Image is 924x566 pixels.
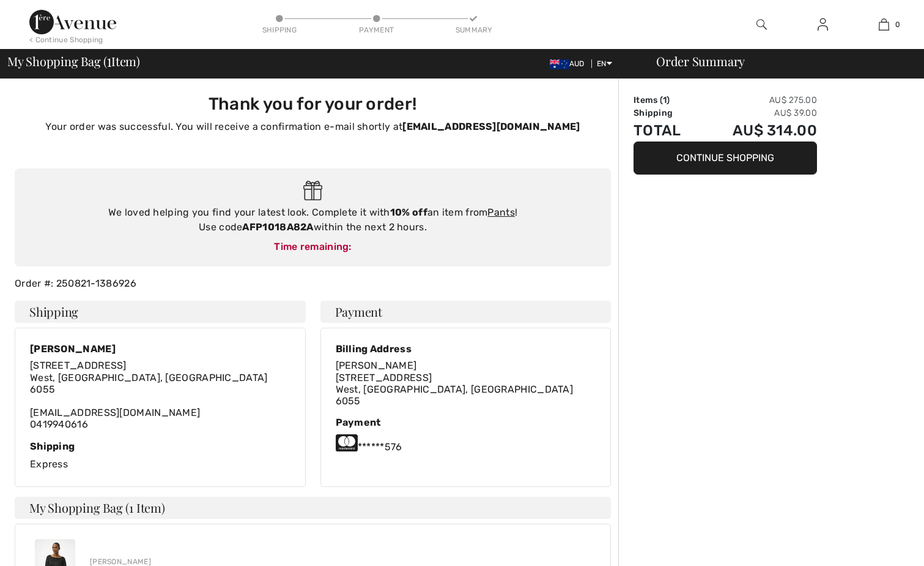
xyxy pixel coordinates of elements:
td: Total [634,119,700,141]
img: search the website [756,17,767,32]
td: AU$ 314.00 [700,119,817,141]
div: [PERSON_NAME] [30,343,268,355]
span: 1 [107,52,111,68]
strong: 10% off [390,206,427,218]
div: Shipping [261,25,298,36]
img: My Bag [879,17,889,32]
h4: Shipping [15,301,306,323]
div: We loved helping you find your latest look. Complete it with an item from ! Use code within the n... [27,205,599,235]
td: Shipping [634,107,700,119]
h4: Payment [320,301,612,323]
div: Order Summary [641,55,917,67]
span: AUD [550,59,590,68]
h3: Thank you for your order! [22,94,604,115]
td: AU$ 39.00 [700,107,817,119]
strong: [EMAIL_ADDRESS][DOMAIN_NAME] [402,121,580,132]
a: Sign In [808,17,838,32]
div: Payment [358,25,395,36]
img: Gift.svg [303,181,322,201]
div: Express [30,440,290,472]
span: 1 [663,95,667,105]
td: AU$ 275.00 [700,94,817,107]
img: Australian Dollar [550,59,569,69]
p: Your order was successful. You will receive a confirmation e-mail shortly at [22,119,604,134]
div: Billing Address [336,343,574,355]
h4: My Shopping Bag (1 Item) [15,497,611,519]
div: < Continue Shopping [29,34,103,45]
td: Items ( ) [634,94,700,107]
img: My Info [818,17,828,32]
button: Continue Shopping [634,141,817,175]
strong: AFP1018A82A [242,221,313,233]
img: 1ère Avenue [29,10,116,34]
a: Pants [487,206,515,218]
span: My Shopping Bag ( Item) [7,55,140,67]
div: Time remaining: [27,240,599,254]
span: [STREET_ADDRESS] West, [GEOGRAPHIC_DATA], [GEOGRAPHIC_DATA] 6055 [30,360,268,394]
div: Payment [336,417,596,428]
div: [EMAIL_ADDRESS][DOMAIN_NAME] 0419940616 [30,360,268,430]
span: [STREET_ADDRESS] West, [GEOGRAPHIC_DATA], [GEOGRAPHIC_DATA] 6055 [336,372,574,407]
span: [PERSON_NAME] [336,360,417,371]
span: EN [597,59,612,68]
a: 0 [854,17,914,32]
span: 0 [895,19,900,30]
div: Summary [456,25,492,36]
div: Order #: 250821-1386926 [7,276,618,291]
div: Shipping [30,440,290,452]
